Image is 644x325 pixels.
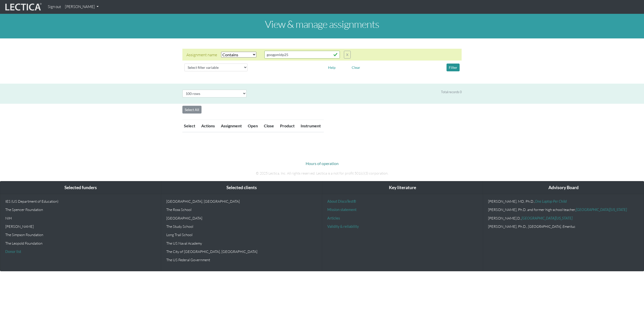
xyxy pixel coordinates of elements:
[5,249,21,254] a: Donor list
[166,249,317,254] p: The City of [GEOGRAPHIC_DATA], [GEOGRAPHIC_DATA]
[527,224,575,229] em: , [GEOGRAPHIC_DATA], Emeritus
[261,120,277,132] th: Close
[488,224,639,229] p: [PERSON_NAME], Ph.D.
[5,199,156,203] p: IES (US Department of Education)
[182,171,462,176] p: © 2025 Lectica, Inc. All rights reserved. Lectica is a not for profit 501(c)(3) corporation.
[576,207,627,212] a: [GEOGRAPHIC_DATA][US_STATE]
[5,241,156,245] p: The Leopold Foundation
[198,120,218,132] th: Actions
[277,120,298,132] th: Product
[182,106,202,114] button: Select All
[441,90,462,94] div: Total records 0
[326,64,338,71] button: Help
[327,199,356,203] a: About DiscoTest®
[447,64,460,71] button: Filter
[245,120,261,132] th: Open
[63,2,101,12] a: [PERSON_NAME]
[327,207,356,212] a: Mission statement
[344,51,351,59] button: X
[488,216,639,220] p: [PERSON_NAME].D.,
[186,52,217,58] div: Assignment name
[166,207,317,212] p: The Ross School
[166,224,317,229] p: The Study School
[349,64,363,71] button: Clear
[5,233,156,237] p: The Simpson Foundation
[306,161,339,166] a: Hours of operation
[298,120,324,132] th: Instrument
[5,224,156,229] p: [PERSON_NAME]
[166,233,317,237] p: Long Trail School
[0,181,161,194] div: Selected funders
[46,2,63,12] a: Sign out
[166,258,317,262] p: The US Federal Government
[166,216,317,220] p: [GEOGRAPHIC_DATA]
[5,207,156,212] p: The Spencer Foundation
[327,224,359,229] a: Validity & reliability
[483,181,644,194] div: Advisory Board
[327,216,340,220] a: Articles
[521,216,573,220] a: [GEOGRAPHIC_DATA][US_STATE]
[161,181,322,194] div: Selected clients
[166,199,317,203] p: [GEOGRAPHIC_DATA], [GEOGRAPHIC_DATA]
[322,181,483,194] div: Key literature
[535,199,567,203] a: One Laptop Per Child
[166,241,317,245] p: The US Naval Academy
[4,2,42,12] img: lecticalive
[488,207,639,212] p: [PERSON_NAME], Ph.D. and former high school teacher,
[182,120,198,132] th: Select
[326,65,338,69] a: Help
[488,199,639,203] p: [PERSON_NAME], MD, Ph.D.,
[218,120,245,132] th: Assignment
[5,216,156,220] p: NIH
